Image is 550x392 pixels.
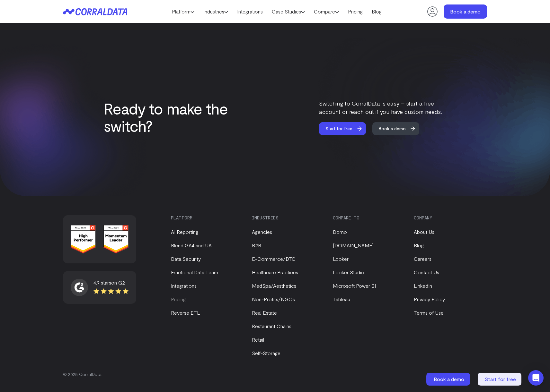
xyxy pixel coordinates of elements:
[426,373,471,386] a: Book a demo
[171,283,197,289] a: Integrations
[104,100,274,134] h2: Ready to make the switch?
[414,296,445,302] a: Privacy Policy
[93,279,129,286] div: 4.9 stars
[171,310,200,316] a: Reverse ETL
[252,283,296,289] a: MedSpa/Aesthetics
[252,215,322,220] h3: Industries
[71,279,129,296] a: 4.9 starson G2
[252,242,261,248] a: B2B
[171,215,241,220] h3: Platform
[252,296,295,302] a: Non-Profits/NGOs
[319,122,359,135] span: Start for free
[414,269,439,275] a: Contact Us
[171,269,218,275] a: Fractional Data Team
[252,256,296,262] a: E-Commerce/DTC
[333,269,364,275] a: Looker Studio
[233,7,267,16] a: Integrations
[319,99,446,116] p: Switching to CorralData is easy – start a free account or reach out if you have custom needs.
[372,122,425,135] a: Book a demo
[414,229,434,235] a: About Us
[414,256,431,262] a: Careers
[372,122,412,135] span: Book a demo
[478,373,523,386] a: Start for free
[199,7,233,16] a: Industries
[111,279,125,285] span: on G2
[414,242,424,248] a: Blog
[252,323,291,329] a: Restaurant Chains
[414,310,444,316] a: Terms of Use
[333,229,347,235] a: Domo
[267,7,309,16] a: Case Studies
[309,7,343,16] a: Compare
[252,337,264,343] a: Retail
[252,310,277,316] a: Real Estate
[252,350,280,356] a: Self-Storage
[333,296,350,302] a: Tableau
[434,376,464,382] span: Book a demo
[171,296,186,302] a: Pricing
[343,7,367,16] a: Pricing
[333,256,349,262] a: Looker
[333,283,376,289] a: Microsoft Power BI
[167,7,199,16] a: Platform
[528,370,544,386] div: Open Intercom Messenger
[252,229,272,235] a: Agencies
[333,215,403,220] h3: Compare to
[171,256,201,262] a: Data Security
[414,283,432,289] a: LinkedIn
[367,7,386,16] a: Blog
[333,242,374,248] a: [DOMAIN_NAME]
[63,371,487,378] p: © 2025 CorralData
[171,229,198,235] a: AI Reporting
[171,242,212,248] a: Blend GA4 and UA
[414,215,484,220] h3: Company
[444,4,487,19] a: Book a demo
[252,269,298,275] a: Healthcare Practices
[485,376,516,382] span: Start for free
[319,122,372,135] a: Start for free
